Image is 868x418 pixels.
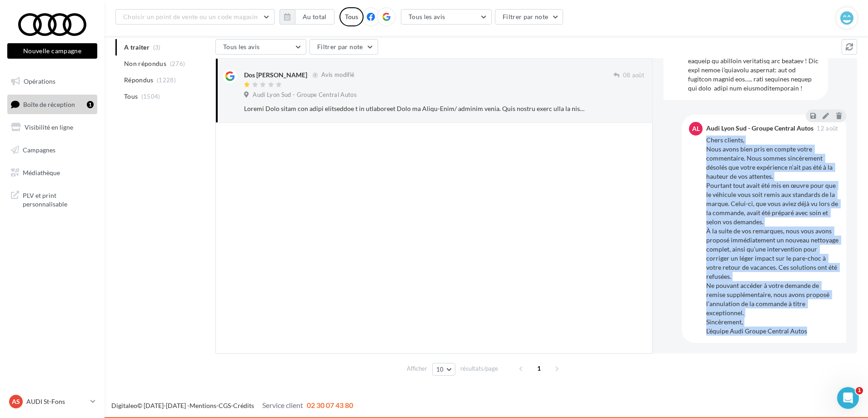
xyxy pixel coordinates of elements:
[5,141,99,160] a: Campagnes
[244,104,585,113] div: Loremi Dolo sitam con adipi elitseddoe t in utlaboreet Dolo ma Aliqu-Enim/ adminim venia. Quis no...
[692,124,700,133] span: AL
[279,9,334,25] button: Au total
[26,397,87,406] p: AUDI St-Fons
[87,101,94,108] div: 1
[111,402,137,409] a: Digitaleo
[339,7,364,26] div: Tous
[219,402,231,409] a: CGS
[5,163,99,182] a: Médiathèque
[460,364,498,373] span: résultats/page
[111,402,353,409] span: © [DATE]-[DATE] - - -
[623,71,644,80] span: 08 août
[817,126,838,131] span: 12 août
[157,76,176,84] span: (1228)
[706,125,813,131] div: Audi Lyon Sud - Groupe Central Autos
[295,9,334,25] button: Au total
[7,43,97,59] button: Nouvelle campagne
[401,9,492,25] button: Tous les avis
[7,393,97,410] a: AS AUDI St-Fons
[124,76,154,85] span: Répondus
[12,397,20,406] span: AS
[215,39,306,55] button: Tous les avis
[532,361,546,376] span: 1
[321,71,354,79] span: Avis modifié
[23,168,60,176] span: Médiathèque
[5,186,99,212] a: PLV et print personnalisable
[115,9,274,25] button: Choisir un point de vente ou un code magasin
[124,59,166,68] span: Non répondus
[23,100,75,108] span: Boîte de réception
[141,93,160,100] span: (1504)
[706,136,839,336] div: Chers clients, Nous avons bien pris en compte votre commentaire. Nous sommes sincèrement désolés ...
[170,60,185,67] span: (276)
[262,401,303,409] span: Service client
[25,123,73,131] span: Visibilité en ligne
[856,387,863,394] span: 1
[244,71,307,80] div: Dos [PERSON_NAME]
[309,39,378,55] button: Filtrer par note
[837,387,859,409] iframe: Intercom live chat
[409,13,445,20] span: Tous les avis
[23,146,55,154] span: Campagnes
[123,13,258,20] span: Choisir un point de vente ou un code magasin
[436,366,444,373] span: 10
[5,95,99,114] a: Boîte de réception1
[223,43,260,50] span: Tous les avis
[233,402,254,409] a: Crédits
[407,364,427,373] span: Afficher
[23,189,94,209] span: PLV et print personnalisable
[253,91,357,99] span: Audi Lyon Sud - Groupe Central Autos
[5,72,99,91] a: Opérations
[307,401,353,409] span: 02 30 07 43 80
[432,363,455,376] button: 10
[124,92,138,101] span: Tous
[190,402,216,409] a: Mentions
[495,9,564,25] button: Filtrer par note
[5,118,99,137] a: Visibilité en ligne
[24,77,55,85] span: Opérations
